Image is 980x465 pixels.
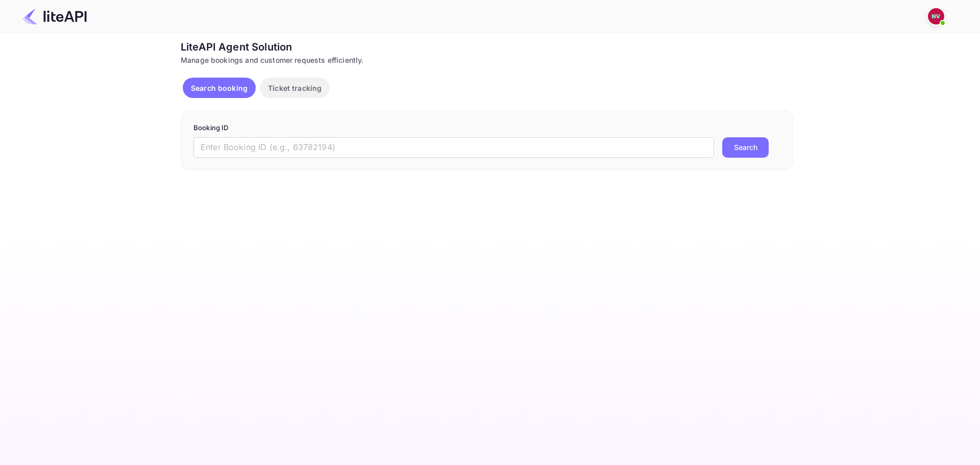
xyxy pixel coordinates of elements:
[193,123,780,133] p: Booking ID
[268,83,322,93] p: Ticket tracking
[181,55,793,65] div: Manage bookings and customer requests efficiently.
[928,8,944,25] img: Nicholas Valbusa
[191,83,248,93] p: Search booking
[22,8,87,25] img: LiteAPI Logo
[722,137,769,158] button: Search
[181,39,793,55] div: LiteAPI Agent Solution
[193,137,714,158] input: Enter Booking ID (e.g., 63782194)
